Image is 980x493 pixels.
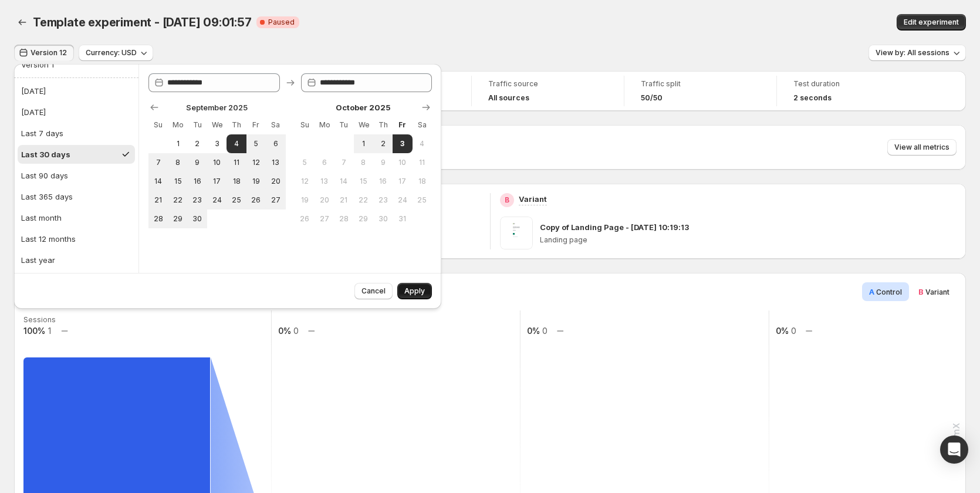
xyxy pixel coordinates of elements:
[417,177,427,186] span: 18
[21,170,68,181] div: Last 90 days
[188,172,207,191] button: Tuesday September 16 2025
[207,134,227,153] button: Wednesday September 3 2025
[153,177,163,186] span: 14
[153,214,163,224] span: 28
[173,195,183,205] span: 22
[540,235,957,245] p: Landing page
[271,158,281,167] span: 13
[505,195,509,205] h2: B
[153,120,163,130] span: Su
[14,45,74,61] button: Version 12
[300,177,310,186] span: 12
[354,153,373,172] button: Wednesday October 8 2025
[488,78,607,104] a: Traffic sourceAll sources
[397,214,407,224] span: 31
[192,120,202,130] span: Tu
[168,172,187,191] button: Monday September 15 2025
[227,153,246,172] button: Thursday September 11 2025
[295,153,315,172] button: Sunday October 5 2025
[246,153,266,172] button: Friday September 12 2025
[300,158,310,167] span: 5
[339,214,349,224] span: 28
[192,195,202,205] span: 23
[354,134,373,153] button: Wednesday October 1 2025
[488,93,529,103] h4: All sources
[359,195,369,205] span: 22
[21,191,73,202] div: Last 365 days
[404,286,425,296] span: Apply
[500,217,533,249] img: Copy of Landing Page - Nov 29, 10:19:13
[295,191,315,210] button: Sunday October 19 2025
[148,172,168,191] button: Sunday September 14 2025
[397,283,432,299] button: Apply
[417,195,427,205] span: 25
[271,195,281,205] span: 27
[23,315,56,324] text: Sessions
[18,82,135,100] button: [DATE]
[417,139,427,148] span: 4
[212,195,222,205] span: 24
[188,191,207,210] button: Tuesday September 23 2025
[212,177,222,186] span: 17
[33,15,252,29] span: Template experiment - [DATE] 09:01:57
[378,177,388,186] span: 16
[31,48,67,58] span: Version 12
[641,78,760,104] a: Traffic split50/50
[904,18,959,27] span: Edit experiment
[207,153,227,172] button: Wednesday September 10 2025
[373,153,393,172] button: Thursday October 9 2025
[354,283,393,299] button: Cancel
[339,158,349,167] span: 7
[354,210,373,228] button: Wednesday October 29 2025
[173,139,183,148] span: 1
[266,172,285,191] button: Saturday September 20 2025
[18,103,135,121] button: [DATE]
[18,208,135,227] button: Last month
[413,153,432,172] button: Saturday October 11 2025
[334,191,353,210] button: Tuesday October 21 2025
[192,158,202,167] span: 9
[641,93,663,103] span: 50/50
[212,120,222,130] span: We
[887,139,957,156] button: View all metrics
[334,172,353,191] button: Tuesday October 14 2025
[173,214,183,224] span: 29
[173,158,183,167] span: 8
[271,139,281,148] span: 6
[393,153,412,172] button: Friday October 10 2025
[21,212,62,224] div: Last month
[231,139,241,148] span: 4
[227,172,246,191] button: Thursday September 18 2025
[251,158,261,167] span: 12
[148,210,168,228] button: Sunday September 28 2025
[373,134,393,153] button: Thursday October 2 2025
[227,191,246,210] button: Thursday September 25 2025
[227,116,246,134] th: Thursday
[271,120,281,130] span: Sa
[148,191,168,210] button: Sunday September 21 2025
[293,326,299,336] text: 0
[791,326,796,336] text: 0
[319,120,329,130] span: Mo
[188,116,207,134] th: Tuesday
[21,148,70,160] div: Last 30 days
[359,177,369,186] span: 15
[397,120,407,130] span: Fr
[334,210,353,228] button: Tuesday October 28 2025
[315,153,334,172] button: Monday October 6 2025
[359,120,369,130] span: We
[18,187,135,206] button: Last 365 days
[897,14,966,31] button: Edit experiment
[417,158,427,167] span: 11
[397,139,407,148] span: 3
[540,221,689,233] p: Copy of Landing Page - [DATE] 10:19:13
[488,79,607,89] span: Traffic source
[319,195,329,205] span: 20
[23,326,45,336] text: 100%
[793,93,832,103] span: 2 seconds
[168,210,187,228] button: Monday September 29 2025
[295,172,315,191] button: Sunday October 12 2025
[295,116,315,134] th: Sunday
[278,326,291,336] text: 0%
[188,210,207,228] button: Tuesday September 30 2025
